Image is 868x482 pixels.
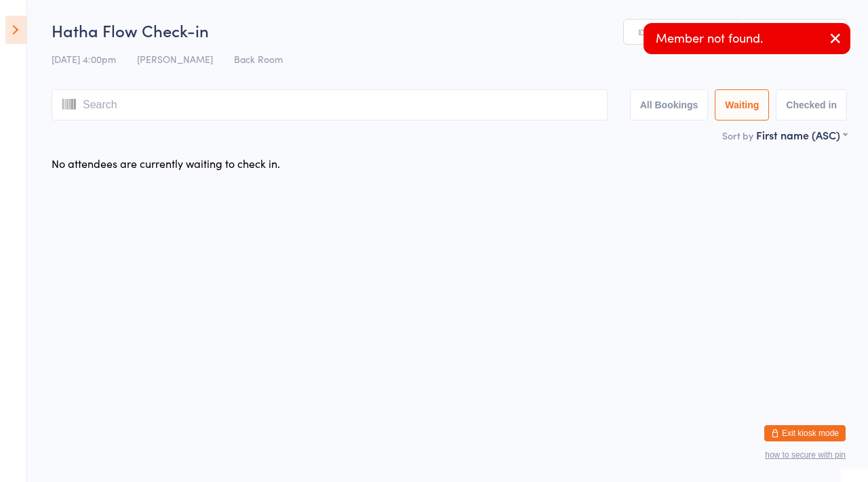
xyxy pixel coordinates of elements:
[52,156,280,171] div: No attendees are currently waiting to check in.
[765,450,846,460] button: how to secure with pin
[52,19,847,41] h2: Hatha Flow Check-in
[52,52,116,66] span: [DATE] 4:00pm
[52,89,608,121] input: Search
[644,23,850,54] div: Member not found.
[764,425,846,441] button: Exit kiosk mode
[756,127,847,142] div: First name (ASC)
[776,89,847,121] button: Checked in
[722,129,753,142] label: Sort by
[630,89,709,121] button: All Bookings
[234,52,283,66] span: Back Room
[137,52,213,66] span: [PERSON_NAME]
[715,89,769,121] button: Waiting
